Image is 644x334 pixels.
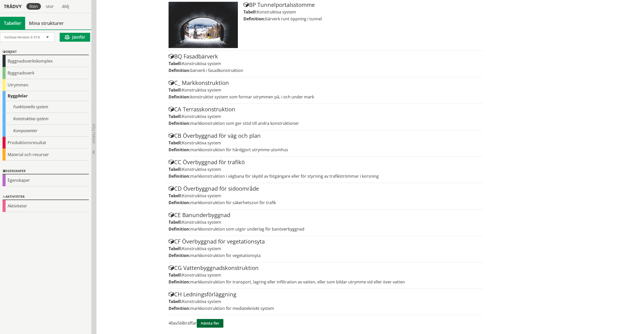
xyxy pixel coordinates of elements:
[190,173,379,179] span: markkonstruktion i vägbana för skydd av fotgängare eller för styrning av trafikströmmar i korsning
[3,49,89,55] div: Objekt
[169,186,481,192] div: CD Överbyggnad för sidoområde
[3,91,89,101] div: Byggdelar
[182,166,221,172] span: Konstruktiva system
[169,2,238,48] img: Tabell
[25,17,68,29] a: Mina strukturer
[182,272,221,278] span: Konstruktiva system
[169,299,182,304] label: Tabell:
[1,4,24,9] div: Trädvy
[169,173,190,179] label: Definition:
[169,80,481,86] div: C_ Markkonstruktion
[169,226,190,232] label: Definition:
[243,9,257,15] label: Tabell:
[169,140,182,146] label: Tabell:
[60,33,90,42] button: Jämför
[3,149,89,161] div: Material och resurser
[169,279,190,285] label: Definition:
[190,120,299,126] span: markkonstruktion som ger stöd till andra konstruktioner
[169,253,190,258] label: Definition:
[169,166,182,172] label: Tabell:
[4,35,40,39] span: CoClass Version 3.17.0
[3,79,89,91] div: Utrymmen
[169,133,481,139] div: CB Överbyggnad för väg och plan
[169,120,190,126] label: Definition:
[3,125,89,137] div: Komponenter
[182,114,221,119] span: Konstruktiva system
[182,140,221,146] span: Konstruktiva system
[182,219,221,225] span: Konstruktiva system
[92,124,96,144] span: Dölj trädvy
[169,200,190,205] label: Definition:
[182,87,221,93] span: Konstruktiva system
[169,68,190,73] label: Definition:
[169,147,190,153] label: Definition:
[59,3,72,10] div: dölj
[169,246,182,251] label: Tabell:
[169,291,481,297] div: CH Ledningsförläggning
[190,226,304,232] span: markkonstruktion som utgör underlag för banöverbyggnad
[169,320,173,326] span: 40
[243,2,481,8] div: BP Tunnelportalsstomme
[3,168,89,174] div: Egenskaper
[3,137,89,149] div: Produktionsresultat
[169,238,481,245] div: CF Överbyggnad för vegetationsyta
[169,193,182,199] label: Tabell:
[169,265,481,271] div: CG Vattenbyggnadskonstruktion
[169,61,182,66] label: Tabell:
[182,246,221,251] span: Konstruktiva system
[166,315,478,331] div: av träffar
[190,279,405,285] span: markkonstruktion för transport, lagring eller infiltration av vatten, eller som bildar utrymme vi...
[169,272,182,278] label: Tabell:
[3,174,89,186] div: Egenskaper
[243,16,265,22] label: Definition:
[3,67,89,79] div: Byggnadsverk
[169,306,190,311] label: Definition:
[169,114,182,119] label: Tabell:
[169,219,182,225] label: Tabell:
[190,200,276,205] span: markkonstruktion för säkerhetszon för trafik
[182,61,221,66] span: Konstruktiva system
[190,253,261,258] span: markkonstruktion för vegetationsyta
[3,194,89,200] div: Aktiviteter
[265,16,322,22] span: bärverk runt öppning i tunnel
[190,68,243,73] span: bärverk i fasadkonstruktion
[169,212,481,218] div: CE Banunderbyggnad
[257,9,296,15] span: Konstruktiva system
[3,113,89,125] div: Konstruktiva system
[43,3,57,10] div: stor
[190,147,288,153] span: markkonstruktion för hårdgjort utrymme utomhus
[169,53,481,59] div: BQ Fasadbärverk
[26,3,41,10] div: liten
[169,87,182,93] label: Tabell:
[3,200,89,212] div: Aktiviteter
[169,159,481,165] div: CC Överbyggnad för trafikö
[182,193,221,199] span: Konstruktiva system
[190,306,274,311] span: markkonstruktion för mediatekniskt system
[177,320,184,326] span: 568
[197,319,223,328] button: Hämta fler
[182,299,221,304] span: Konstruktiva system
[190,94,314,100] span: konstruktivt system som formar utrymmen på, i och under mark
[3,55,89,67] div: Byggnadsverkskomplex
[169,94,190,100] label: Definition:
[169,106,481,112] div: CA Terrasskonstruktion
[3,101,89,113] div: Funktionella system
